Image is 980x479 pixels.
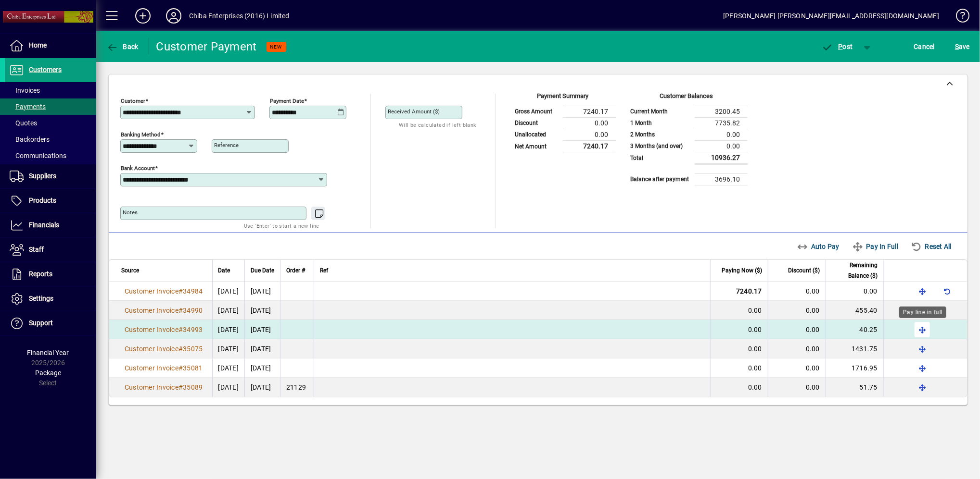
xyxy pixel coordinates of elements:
[563,140,616,152] td: 7240.17
[178,307,183,314] span: #
[748,326,762,333] span: 0.00
[244,358,280,378] td: [DATE]
[125,345,178,353] span: Customer Invoice
[178,383,183,391] span: #
[218,326,239,333] span: [DATE]
[218,287,239,295] span: [DATE]
[156,39,257,54] div: Customer Payment
[96,38,149,55] app-page-header-button: Back
[955,39,970,54] span: ave
[10,119,37,127] span: Quotes
[839,43,843,50] span: P
[5,238,96,262] a: Staff
[748,383,762,391] span: 0.00
[125,307,178,314] span: Customer Invoice
[218,307,239,314] span: [DATE]
[899,307,946,318] div: Pay line in full
[625,106,695,117] td: Current Month
[907,238,955,255] button: Reset All
[748,364,762,372] span: 0.00
[29,319,53,327] span: Support
[723,8,939,24] div: [PERSON_NAME] [PERSON_NAME][EMAIL_ADDRESS][DOMAIN_NAME]
[695,140,748,152] td: 0.00
[178,287,183,295] span: #
[695,173,748,185] td: 3696.10
[949,2,968,33] a: Knowledge Base
[244,282,280,301] td: [DATE]
[748,345,762,353] span: 0.00
[29,172,56,180] span: Suppliers
[121,165,155,172] mat-label: Bank Account
[625,117,695,129] td: 1 Month
[748,307,762,314] span: 0.00
[563,117,616,129] td: 0.00
[822,43,853,50] span: ost
[856,307,878,314] span: 455.40
[123,209,138,216] mat-label: Notes
[10,135,50,143] span: Backorders
[125,364,178,372] span: Customer Invoice
[860,383,878,391] span: 51.75
[5,311,96,335] a: Support
[121,305,206,316] a: Customer Invoice#34990
[121,324,206,335] a: Customer Invoice#34993
[178,364,183,372] span: #
[244,320,280,339] td: [DATE]
[695,106,748,117] td: 3200.45
[625,129,695,140] td: 2 Months
[736,287,762,295] span: 7240.17
[848,238,902,255] button: Pay In Full
[183,287,203,295] span: 34984
[852,364,878,372] span: 1716.95
[510,117,563,129] td: Discount
[625,91,748,106] div: Customer Balances
[806,307,820,314] span: 0.00
[563,129,616,140] td: 0.00
[270,44,282,50] span: NEW
[121,363,206,373] a: Customer Invoice#35081
[695,129,748,140] td: 0.00
[5,131,96,147] a: Backorders
[625,152,695,164] td: Total
[286,265,305,276] span: Order #
[5,262,96,286] a: Reports
[5,164,96,188] a: Suppliers
[788,265,820,276] span: Discount ($)
[29,221,59,229] span: Financials
[27,349,69,356] span: Financial Year
[388,108,440,115] mat-label: Received Amount ($)
[695,117,748,129] td: 7735.82
[563,106,616,117] td: 7240.17
[218,383,239,391] span: [DATE]
[178,326,183,333] span: #
[244,220,319,231] mat-hint: Use 'Enter' to start a new line
[125,287,178,295] span: Customer Invoice
[510,140,563,152] td: Net Amount
[5,287,96,311] a: Settings
[695,152,748,164] td: 10936.27
[5,82,96,98] a: Invoices
[251,265,274,276] span: Due Date
[280,378,314,397] td: 21129
[29,41,47,49] span: Home
[806,364,820,372] span: 0.00
[29,295,53,302] span: Settings
[121,344,206,354] a: Customer Invoice#35075
[510,94,616,153] app-page-summary-card: Payment Summary
[125,326,178,333] span: Customer Invoice
[10,103,46,111] span: Payments
[911,239,952,254] span: Reset All
[183,383,203,391] span: 35089
[10,152,66,160] span: Communications
[625,173,695,185] td: Balance after payment
[35,369,61,377] span: Package
[104,38,141,55] button: Back
[244,339,280,358] td: [DATE]
[806,287,820,295] span: 0.00
[121,265,139,276] span: Source
[5,115,96,131] a: Quotes
[178,345,183,353] span: #
[722,265,762,276] span: Paying Now ($)
[106,43,139,50] span: Back
[183,345,203,353] span: 35075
